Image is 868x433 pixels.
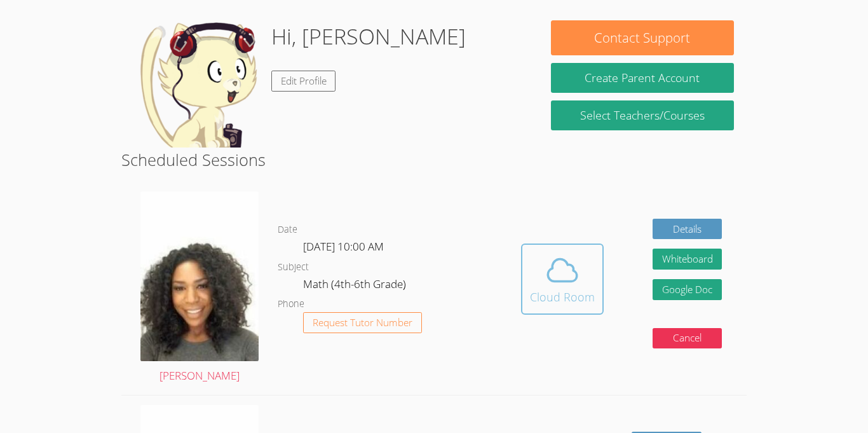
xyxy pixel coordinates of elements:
[653,249,722,270] button: Whiteboard
[121,148,747,172] h2: Scheduled Sessions
[278,259,309,275] dt: Subject
[278,296,304,312] dt: Phone
[140,191,259,385] a: [PERSON_NAME]
[271,71,336,92] a: Edit Profile
[140,191,259,361] img: avatar.png
[303,275,409,297] dd: Math (4th-6th Grade)
[278,222,297,238] dt: Date
[551,63,734,93] button: Create Parent Account
[530,288,595,306] div: Cloud Room
[653,219,722,240] a: Details
[551,20,734,55] button: Contact Support
[653,279,722,300] a: Google Doc
[134,20,261,148] img: default.png
[271,20,466,53] h1: Hi, [PERSON_NAME]
[303,312,422,333] button: Request Tutor Number
[313,318,412,327] span: Request Tutor Number
[653,328,722,349] button: Cancel
[303,239,384,254] span: [DATE] 10:00 AM
[551,100,734,130] a: Select Teachers/Courses
[521,244,604,315] button: Cloud Room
